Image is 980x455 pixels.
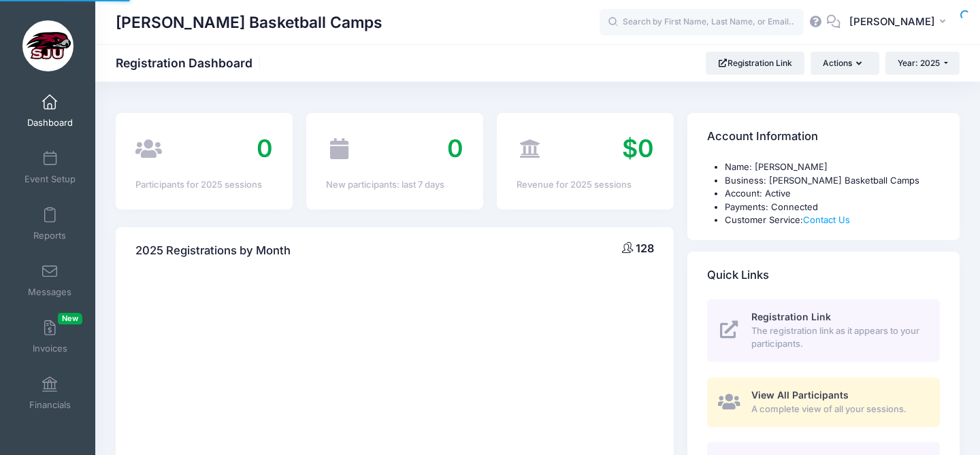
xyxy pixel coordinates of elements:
[725,214,940,227] li: Customer Service:
[18,87,82,135] a: Dashboard
[707,118,818,156] h4: Account Information
[751,389,849,401] span: View All Participants
[18,313,82,360] a: InvoicesNew
[898,58,940,68] span: Year: 2025
[751,403,924,416] span: A complete view of all your sessions.
[600,9,804,36] input: Search by First Name, Last Name, or Email...
[28,286,71,298] span: Messages
[517,178,654,192] div: Revenue for 2025 sessions
[135,178,273,192] div: Participants for 2025 sessions
[751,311,831,322] span: Registration Link
[24,173,76,185] span: Event Setup
[751,324,924,351] span: The registration link as it appears to your participants.
[707,299,940,362] a: Registration Link The registration link as it appears to your participants.
[849,14,935,29] span: [PERSON_NAME]
[33,230,66,241] span: Reports
[707,377,940,427] a: View All Participants A complete view of all your sessions.
[725,187,940,201] li: Account: Active
[29,399,71,411] span: Financials
[18,369,82,417] a: Financials
[18,256,82,304] a: Messages
[840,7,960,38] button: [PERSON_NAME]
[725,161,940,174] li: Name: [PERSON_NAME]
[803,214,850,225] a: Contact Us
[18,144,82,191] a: Event Setup
[257,133,273,163] span: 0
[811,52,879,75] button: Actions
[706,52,804,75] a: Registration Link
[707,256,769,294] h4: Quick Links
[22,20,73,71] img: Cindy Griffin Basketball Camps
[725,174,940,188] li: Business: [PERSON_NAME] Basketball Camps
[135,231,291,270] h4: 2025 Registrations by Month
[326,178,463,192] div: New participants: last 7 days
[58,313,82,324] span: New
[447,133,463,163] span: 0
[27,117,73,129] span: Dashboard
[622,133,654,163] span: $0
[116,7,382,38] h1: [PERSON_NAME] Basketball Camps
[885,52,960,75] button: Year: 2025
[116,56,264,70] h1: Registration Dashboard
[33,343,67,354] span: Invoices
[725,201,940,214] li: Payments: Connected
[18,200,82,248] a: Reports
[636,241,654,255] span: 128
